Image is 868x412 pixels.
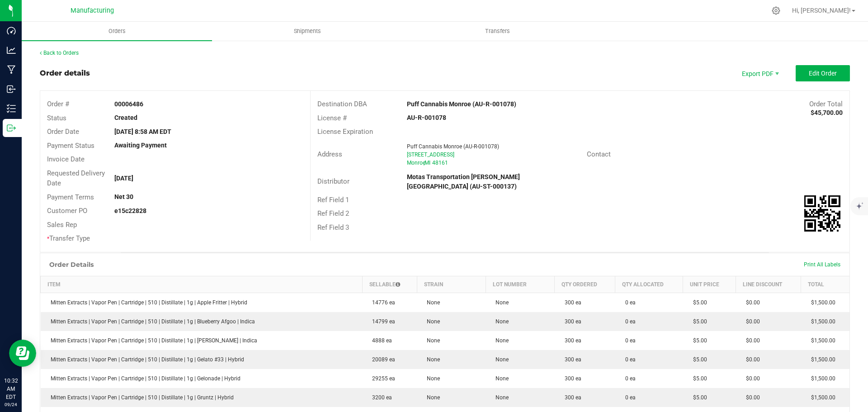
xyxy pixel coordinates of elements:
span: Ref Field 1 [317,196,349,204]
span: $1,500.00 [807,318,835,325]
img: Scan me! [804,195,840,232]
p: 10:32 AM EDT [4,377,18,401]
strong: Created [114,114,137,121]
span: None [491,299,509,306]
qrcode: 00006486 [804,195,840,232]
span: Manufacturing [71,7,114,14]
span: 29255 ea [368,375,395,382]
span: $1,500.00 [807,394,835,401]
span: None [491,318,509,325]
span: $0.00 [741,299,760,306]
span: 300 ea [560,375,581,382]
inline-svg: Outbound [7,123,16,133]
inline-svg: Manufacturing [7,65,16,74]
span: 300 ea [560,337,581,344]
span: None [491,356,509,363]
inline-svg: Analytics [7,46,16,55]
span: Hi, [PERSON_NAME]! [792,7,851,14]
span: 14799 ea [368,318,395,325]
span: License Expiration [317,128,373,136]
strong: Awaiting Payment [114,142,167,149]
span: $0.00 [741,337,760,344]
span: Shipments [282,27,333,35]
span: , [424,160,425,166]
span: 0 ea [621,299,636,306]
span: Status [47,114,66,122]
button: Edit Order [796,65,850,81]
span: 0 ea [621,356,636,363]
span: None [422,375,440,382]
strong: 00006486 [114,100,143,108]
span: 0 ea [621,375,636,382]
span: Mitten Extracts | Vapor Pen | Cartridge | 510 | Distillate | 1g | Gelonade | Hybrid [46,375,241,382]
span: 300 ea [560,356,581,363]
span: License # [317,114,347,122]
span: Order # [47,100,69,108]
strong: Net 30 [114,193,133,200]
span: 14776 ea [368,299,395,306]
span: Mitten Extracts | Vapor Pen | Cartridge | 510 | Distillate | 1g | Apple Fritter | Hybrid [46,299,247,306]
th: Qty Ordered [555,276,615,293]
th: Line Discount [736,276,801,293]
a: Back to Orders [40,50,79,56]
span: Sales Rep [47,221,77,229]
span: None [422,337,440,344]
div: Order details [40,68,90,79]
span: Contact [587,150,611,158]
span: 0 ea [621,337,636,344]
strong: [DATE] [114,175,133,182]
span: 4888 ea [368,337,392,344]
h1: Order Details [49,261,94,268]
span: Ref Field 2 [317,209,349,218]
span: 3200 ea [368,394,392,401]
span: $5.00 [689,337,707,344]
th: Sellable [362,276,417,293]
span: None [422,356,440,363]
span: 0 ea [621,394,636,401]
span: $5.00 [689,318,707,325]
th: Total [801,276,849,293]
a: Transfers [402,22,593,41]
strong: Puff Cannabis Monroe (AU-R-001078) [407,100,516,108]
span: Ref Field 3 [317,223,349,232]
inline-svg: Inventory [7,104,16,113]
span: Address [317,150,342,158]
span: 300 ea [560,394,581,401]
strong: $45,700.00 [811,109,843,116]
span: [STREET_ADDRESS] [407,152,454,158]
span: $1,500.00 [807,375,835,382]
span: Print All Labels [804,261,840,268]
span: Transfer Type [47,234,90,242]
span: $0.00 [741,356,760,363]
span: Mitten Extracts | Vapor Pen | Cartridge | 510 | Distillate | 1g | [PERSON_NAME] | Indica [46,337,257,344]
span: $5.00 [689,356,707,363]
span: 0 ea [621,318,636,325]
p: 09/24 [4,401,18,408]
a: Shipments [212,22,402,41]
span: Edit Order [809,70,837,77]
inline-svg: Inbound [7,85,16,94]
span: $0.00 [741,394,760,401]
th: Strain [417,276,486,293]
span: 20089 ea [368,356,395,363]
iframe: Resource center [9,340,36,367]
span: Mitten Extracts | Vapor Pen | Cartridge | 510 | Distillate | 1g | Gelato #33 | Hybrid [46,356,244,363]
th: Unit Price [683,276,736,293]
span: $0.00 [741,318,760,325]
strong: AU-R-001078 [407,114,446,121]
span: Monroe [407,160,425,166]
span: Order Total [809,100,843,108]
th: Lot Number [486,276,554,293]
span: Mitten Extracts | Vapor Pen | Cartridge | 510 | Distillate | 1g | Gruntz | Hybrid [46,394,234,401]
span: MI [425,160,430,166]
span: Payment Status [47,142,94,150]
th: Qty Allocated [615,276,683,293]
span: $5.00 [689,375,707,382]
span: None [491,337,509,344]
strong: e15c22828 [114,207,146,214]
li: Export PDF [732,65,787,81]
a: Orders [22,22,212,41]
span: Requested Delivery Date [47,169,105,188]
span: $5.00 [689,394,707,401]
